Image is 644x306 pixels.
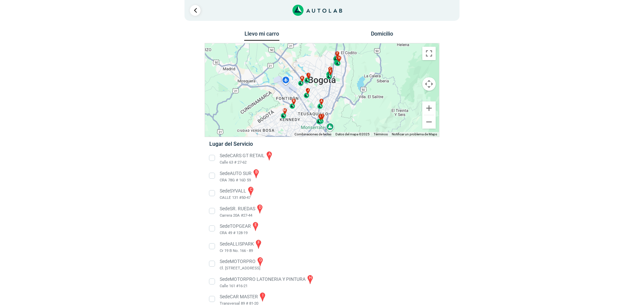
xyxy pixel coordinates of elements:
span: f [337,51,338,56]
span: c [329,67,331,72]
span: k [301,76,303,81]
span: h [338,56,340,60]
h5: Lugar del Servicio [209,141,434,147]
span: g [337,55,339,60]
span: l [320,114,321,119]
span: j [307,88,309,93]
span: i [308,73,309,78]
a: Ir al paso anterior [190,5,201,16]
button: Ampliar [422,101,436,115]
span: m [283,108,286,113]
button: Llevo mi carro [244,31,279,41]
a: Link al sitio de autolab [292,7,342,13]
span: e [330,69,331,74]
a: Términos (se abre en una nueva pestaña) [374,132,388,136]
button: Combinaciones de teclas [294,132,331,137]
button: Controles de visualización del mapa [422,77,436,91]
button: Reducir [422,115,436,129]
span: b [293,99,295,103]
button: Domicilio [365,31,400,40]
a: Notificar un problema de Maps [392,132,437,136]
span: d [321,114,323,119]
span: Datos del mapa ©2025 [335,132,370,136]
span: a [320,99,322,103]
button: Cambiar a la vista en pantalla completa [422,47,436,60]
a: Abre esta zona en Google Maps (se abre en una nueva ventana) [207,128,229,137]
img: Google [207,128,229,137]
